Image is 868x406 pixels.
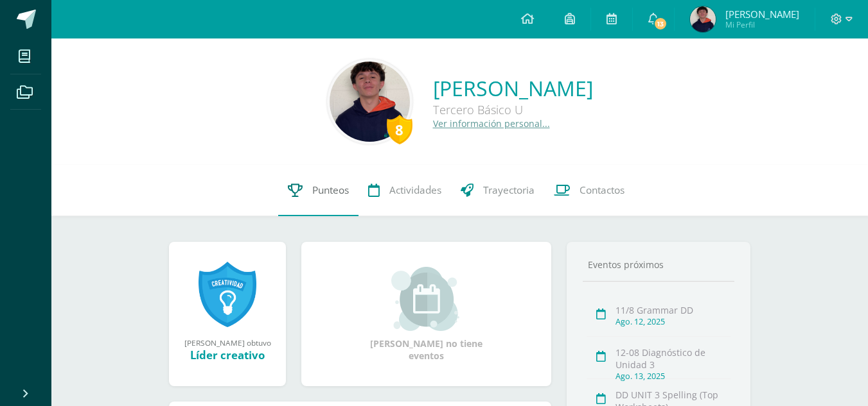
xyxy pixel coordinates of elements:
div: [PERSON_NAME] obtuvo [182,337,273,348]
div: 8 [387,115,412,144]
div: Ago. 13, 2025 [616,371,731,382]
a: [PERSON_NAME] [433,74,593,102]
span: Mi Perfil [725,19,799,30]
a: Trayectoria [451,165,544,216]
img: ebc4b4c13171aa8d40552385a31a25ce.png [330,62,410,142]
span: [PERSON_NAME] [725,8,799,21]
a: Ver información personal... [433,117,550,130]
span: Trayectoria [483,183,535,197]
a: Punteos [278,165,359,216]
a: Actividades [359,165,451,216]
span: Contactos [580,183,624,197]
div: Tercero Básico U [433,102,593,117]
span: Actividades [389,183,441,197]
div: Ago. 12, 2025 [616,316,731,327]
a: Contactos [544,165,634,216]
span: 13 [653,17,668,31]
div: 12-08 Diagnóstico de Unidad 3 [616,346,731,371]
div: [PERSON_NAME] no tiene eventos [362,267,491,362]
span: Punteos [312,183,349,197]
div: Eventos próximos [583,258,734,271]
div: 11/8 Grammar DD [616,304,731,316]
img: event_small.png [391,267,461,331]
img: 7383fbd875ed3a81cc002658620bcc65.png [690,6,716,32]
div: Líder creativo [182,348,273,362]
